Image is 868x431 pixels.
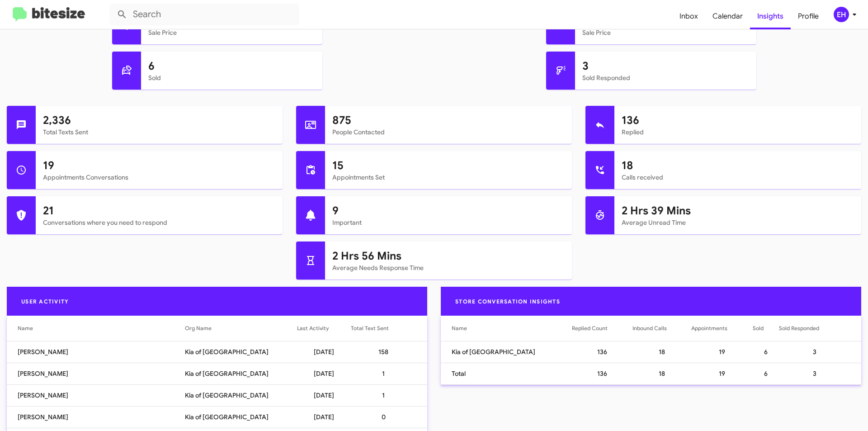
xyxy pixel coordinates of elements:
mat-card-subtitle: Sale Price [582,28,749,37]
td: Kia of [GEOGRAPHIC_DATA] [185,363,297,384]
mat-card-subtitle: Replied [622,128,854,137]
a: Inbox [672,3,705,29]
td: 18 [632,341,691,363]
div: Replied Count [572,324,632,333]
div: Sold [753,324,779,333]
td: 3 [779,341,861,363]
span: Store Conversation Insights [448,298,567,305]
a: Calendar [705,3,750,29]
div: EH [834,7,849,22]
td: [DATE] [297,384,350,406]
mat-card-subtitle: Average Unread Time [622,218,854,227]
td: 6 [753,363,779,384]
td: Kia of [GEOGRAPHIC_DATA] [185,341,297,363]
h1: 875 [332,113,565,128]
div: Sold Responded [779,324,819,333]
td: [DATE] [297,406,350,428]
td: 158 [351,341,427,363]
h1: 2 Hrs 39 Mins [622,204,854,218]
td: 1 [351,384,427,406]
td: 0 [351,406,427,428]
mat-card-subtitle: Calls received [622,173,854,182]
mat-card-subtitle: Appointments Set [332,173,565,182]
td: 19 [691,363,753,384]
div: Inbound Calls [632,324,667,333]
td: 1 [351,363,427,384]
h1: 6 [148,59,315,73]
div: Total Text Sent [351,324,416,333]
mat-card-subtitle: Sale Price [148,28,315,37]
h1: 2 Hrs 56 Mins [332,249,565,263]
a: Insights [750,3,791,29]
div: Appointments [691,324,727,333]
td: 136 [572,363,632,384]
h1: 18 [622,158,854,173]
a: Profile [791,3,826,29]
td: Kia of [GEOGRAPHIC_DATA] [185,406,297,428]
td: Kia of [GEOGRAPHIC_DATA] [185,384,297,406]
h1: 15 [332,158,565,173]
td: [DATE] [297,341,350,363]
mat-card-subtitle: Average Needs Response Time [332,263,565,272]
div: Replied Count [572,324,608,333]
div: Last Activity [297,324,350,333]
mat-card-subtitle: Important [332,218,565,227]
td: 19 [691,341,753,363]
td: 136 [572,341,632,363]
div: Name [452,324,467,333]
div: Sold Responded [779,324,850,333]
div: Sold [753,324,764,333]
div: Inbound Calls [632,324,691,333]
input: Search [109,4,299,25]
mat-card-subtitle: People Contacted [332,128,565,137]
div: Last Activity [297,324,329,333]
h1: 136 [622,113,854,128]
div: Name [452,324,572,333]
h1: 3 [582,59,749,73]
div: Total Text Sent [351,324,389,333]
button: EH [826,7,858,22]
div: Org Name [185,324,297,333]
h1: 9 [332,204,565,218]
td: Total [441,363,572,384]
td: 18 [632,363,691,384]
mat-card-subtitle: Sold [148,73,315,82]
td: 3 [779,363,861,384]
td: Kia of [GEOGRAPHIC_DATA] [441,341,572,363]
mat-card-subtitle: Sold Responded [582,73,749,82]
td: 6 [753,341,779,363]
td: [DATE] [297,363,350,384]
div: Appointments [691,324,753,333]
